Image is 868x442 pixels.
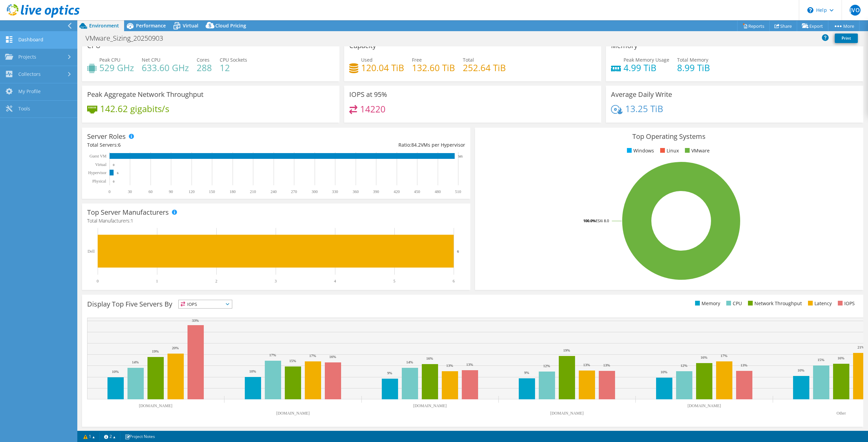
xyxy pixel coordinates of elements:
tspan: ESXi 8.0 [596,218,609,223]
span: Peak CPU [99,57,120,63]
h4: 252.64 TiB [463,64,506,71]
text: 14% [406,360,413,364]
text: 390 [373,189,379,194]
text: 13% [583,363,590,367]
h3: Memory [611,42,637,49]
li: Network Throughput [746,300,802,307]
text: Virtual [95,162,107,167]
h1: VMware_Sizing_20250903 [82,35,174,42]
li: CPU [725,300,742,307]
a: More [828,21,860,31]
li: Windows [625,147,654,154]
text: 17% [721,354,727,358]
text: 10% [249,369,256,373]
text: 9% [387,371,392,375]
text: 33% [192,318,199,322]
text: 13% [603,363,610,367]
text: 10% [112,370,119,374]
text: 16% [701,355,707,359]
text: 2 [215,279,217,283]
span: Total Memory [677,57,708,63]
text: 13% [466,362,473,366]
text: 0 [97,279,99,283]
h3: Server Roles [87,133,126,140]
text: Other [836,411,846,416]
h4: 14220 [360,105,386,113]
text: 17% [269,353,276,357]
text: 5 [393,279,395,283]
li: Memory [693,300,720,307]
span: Cores [197,57,210,63]
text: 13% [741,363,747,367]
text: 6 [457,249,459,253]
text: 480 [435,189,441,194]
text: 20% [172,346,179,350]
h4: 120.04 TiB [361,64,404,71]
text: 21% [857,345,864,349]
text: 60 [149,189,153,194]
span: Environment [89,22,119,29]
text: 210 [250,189,256,194]
text: 505 [458,155,463,158]
span: 6 [118,142,121,148]
text: Physical [92,179,106,184]
h4: 529 GHz [99,64,134,71]
text: 1 [156,279,158,283]
text: 0 [113,163,115,167]
text: 240 [271,189,277,194]
text: 0 [113,180,115,183]
a: Project Notes [120,432,160,441]
text: 15% [817,358,824,362]
text: 30 [128,189,132,194]
a: 2 [99,432,120,441]
text: 270 [291,189,297,194]
li: VMware [683,147,710,154]
text: Dell [87,249,95,254]
text: 17% [309,354,316,358]
text: [DOMAIN_NAME] [276,411,310,416]
text: 13% [446,363,453,367]
span: CPU Sockets [220,57,247,63]
a: 1 [79,432,100,441]
span: JVO [850,5,861,16]
text: 16% [837,356,844,360]
span: Total [463,57,474,63]
text: 19% [152,349,159,353]
text: 3 [275,279,277,283]
a: Share [769,21,797,31]
text: 150 [209,189,215,194]
h4: Total Manufacturers: [87,217,465,225]
h3: Top Server Manufacturers [87,209,169,216]
h3: Top Operating Systems [480,133,858,140]
text: 9% [524,371,529,375]
text: [DOMAIN_NAME] [139,403,173,408]
h4: 12 [220,64,247,71]
text: 330 [332,189,338,194]
text: 0 [108,189,111,194]
text: 12% [543,364,550,368]
li: Latency [806,300,832,307]
text: 10% [797,368,804,372]
text: Guest VM [90,154,106,159]
li: IOPS [836,300,855,307]
div: Total Servers: [87,141,276,149]
span: Net CPU [142,57,160,63]
h4: 8.99 TiB [677,64,710,71]
text: 360 [353,189,359,194]
text: 12% [680,363,687,367]
div: Ratio: VMs per Hypervisor [276,141,465,149]
text: [DOMAIN_NAME] [688,403,721,408]
a: Export [797,21,828,31]
text: 180 [230,189,236,194]
text: 420 [394,189,400,194]
text: Hypervisor [88,170,106,175]
text: 10% [660,370,667,374]
text: 15% [289,359,296,363]
h4: 633.60 GHz [142,64,189,71]
text: 510 [455,189,461,194]
span: IOPS [179,300,232,308]
a: Reports [737,21,770,31]
text: 16% [426,356,433,360]
text: 6 [453,279,455,283]
text: 4 [334,279,336,283]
